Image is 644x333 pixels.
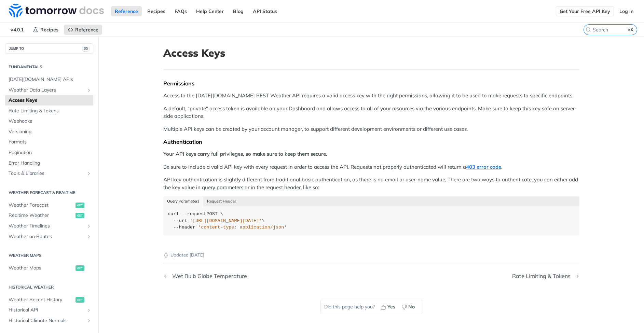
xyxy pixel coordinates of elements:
a: Reference [111,6,142,16]
p: Multiple API keys can be created by your account manager, to support different development enviro... [163,125,579,133]
div: Did this page help you? [320,300,422,314]
a: Recipes [143,6,169,16]
a: Webhooks [5,116,93,126]
a: Weather Mapsget [5,263,93,273]
span: get [76,297,84,303]
button: No [399,302,419,312]
div: Wet Bulb Globe Temperature [169,273,247,279]
span: get [76,265,84,271]
kbd: ⌘K [627,26,635,33]
button: Show subpages for Weather on Routes [86,234,92,239]
span: Formats [9,139,92,145]
span: --request [182,211,207,217]
span: ⌘/ [82,46,90,52]
a: Versioning [5,127,93,137]
button: Show subpages for Weather Timelines [86,223,92,229]
span: Versioning [9,128,92,135]
p: A default, "private" access token is available on your Dashboard and allows access to all of your... [163,105,579,120]
a: API Status [249,6,281,16]
h2: Weather Maps [5,252,93,259]
span: Pagination [9,149,92,156]
a: Recipes [29,25,62,35]
a: Historical Climate NormalsShow subpages for Historical Climate Normals [5,316,93,326]
span: Error Handling [9,160,92,167]
button: JUMP TO⌘/ [5,43,93,54]
h2: Historical Weather [5,284,93,290]
a: Realtime Weatherget [5,210,93,221]
p: Be sure to include a valid API key with every request in order to access the API. Requests not pr... [163,163,579,171]
button: Yes [378,302,399,312]
span: curl [168,211,179,217]
p: API key authentication is slightly different from traditional basic authentication, as there is n... [163,176,579,191]
span: 'content-type: application/json' [198,225,287,230]
span: '[URL][DOMAIN_NAME][DATE]' [190,218,262,223]
img: Tomorrow.io Weather API Docs [9,4,104,17]
span: Historical Climate Normals [9,317,84,324]
span: --url [173,218,187,223]
a: Formats [5,137,93,147]
a: FAQs [171,6,191,16]
span: Weather on Routes [9,233,84,240]
span: Weather Data Layers [9,87,84,94]
a: [DATE][DOMAIN_NAME] APIs [5,74,93,85]
span: Recipes [40,27,58,33]
span: Reference [75,27,98,33]
span: Historical API [9,307,84,314]
a: Rate Limiting & Tokens [5,106,93,116]
a: Tools & LibrariesShow subpages for Tools & Libraries [5,168,93,179]
button: Show subpages for Tools & Libraries [86,171,92,176]
span: get [76,213,84,218]
div: Permissions [163,80,579,87]
div: Rate Limiting & Tokens [512,273,574,279]
span: Realtime Weather [9,212,74,219]
a: Log In [616,6,637,16]
a: Get Your Free API Key [556,6,614,16]
a: Next Page: Rate Limiting & Tokens [512,273,579,279]
span: Weather Timelines [9,223,84,230]
h2: Fundamentals [5,64,93,70]
h1: Access Keys [163,47,579,59]
span: [DATE][DOMAIN_NAME] APIs [9,76,92,83]
h2: Weather Forecast & realtime [5,190,93,196]
span: Webhooks [9,118,92,125]
a: Access Keys [5,95,93,106]
span: No [408,303,415,310]
a: Error Handling [5,158,93,168]
button: Show subpages for Weather Data Layers [86,87,92,93]
a: Weather Data LayersShow subpages for Weather Data Layers [5,85,93,95]
svg: Search [586,27,591,32]
strong: Your API keys carry full privileges, so make sure to keep them secure. [163,151,327,157]
span: Rate Limiting & Tokens [9,108,92,114]
a: Reference [64,25,102,35]
a: Historical APIShow subpages for Historical API [5,305,93,315]
span: Weather Recent History [9,296,74,303]
span: Weather Forecast [9,202,74,209]
a: Previous Page: Wet Bulb Globe Temperature [163,273,342,279]
button: Request Header [203,196,240,206]
a: Weather Recent Historyget [5,295,93,305]
div: POST \ \ [168,211,575,231]
span: --header [173,225,195,230]
span: Yes [387,303,395,310]
button: Show subpages for Historical API [86,307,92,313]
p: Updated [DATE] [163,252,579,259]
span: Tools & Libraries [9,170,84,177]
nav: Pagination Controls [163,266,579,286]
span: v4.0.1 [7,25,27,35]
span: Weather Maps [9,265,74,272]
a: Pagination [5,148,93,158]
a: Weather on RoutesShow subpages for Weather on Routes [5,232,93,242]
button: Show subpages for Historical Climate Normals [86,318,92,323]
a: Blog [229,6,247,16]
p: Access to the [DATE][DOMAIN_NAME] REST Weather API requires a valid access key with the right per... [163,92,579,100]
a: 403 error code [466,164,501,170]
a: Weather TimelinesShow subpages for Weather Timelines [5,221,93,231]
a: Help Center [192,6,228,16]
span: get [76,203,84,208]
a: Weather Forecastget [5,200,93,210]
span: Access Keys [9,97,92,104]
div: Authentication [163,138,579,145]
